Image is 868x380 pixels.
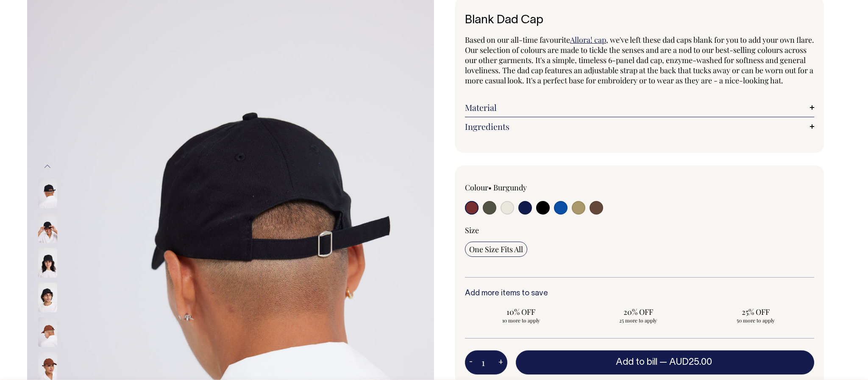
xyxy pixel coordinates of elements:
input: 25% OFF 50 more to apply [699,304,812,326]
input: One Size Fits All [465,242,527,257]
a: Material [465,102,814,113]
span: 25% OFF [704,307,807,317]
span: Based on our all-time favourite [465,35,570,45]
a: Ingredients [465,121,814,132]
input: 10% OFF 10 more to apply [465,304,577,326]
img: black [38,213,57,243]
span: — [659,358,714,366]
span: • [488,182,492,193]
span: 20% OFF [587,307,690,317]
span: 10 more to apply [469,317,573,324]
h6: Add more items to save [465,289,814,298]
input: 20% OFF 25 more to apply [582,304,695,326]
span: Add to bill [616,358,657,366]
button: - [465,354,477,371]
span: One Size Fits All [469,244,523,254]
a: Allora! cap [570,35,606,45]
span: AUD25.00 [669,358,712,366]
img: black [38,248,57,278]
img: black [38,179,57,208]
h1: Blank Dad Cap [465,14,814,27]
button: Previous [41,157,54,176]
span: 50 more to apply [704,317,807,324]
img: chocolate [38,317,57,347]
img: black [38,283,57,312]
span: 10% OFF [469,307,573,317]
button: + [494,354,507,371]
span: , we've left these dad caps blank for you to add your own flare. Our selection of colours are mad... [465,35,814,85]
label: Burgundy [493,182,527,193]
div: Size [465,225,814,235]
button: Add to bill —AUD25.00 [516,350,814,374]
div: Colour [465,182,605,193]
span: 25 more to apply [587,317,690,324]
